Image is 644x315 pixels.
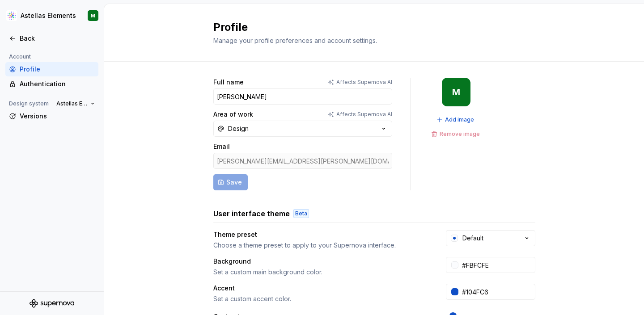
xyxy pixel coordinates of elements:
button: Astellas ElementsM [2,6,102,25]
div: Set a custom accent color. [213,294,430,303]
div: Design [228,124,249,133]
a: Profile [5,62,98,76]
label: Area of work [213,110,253,119]
div: Versions [20,112,95,121]
div: Astellas Elements [21,11,76,20]
a: Back [5,31,98,46]
p: Affects Supernova AI [336,111,392,118]
svg: Supernova Logo [30,299,74,308]
p: Affects Supernova AI [336,79,392,86]
div: Background [213,257,430,266]
div: M [91,12,95,19]
span: Astellas Elements [56,100,87,107]
div: Set a custom main background color. [213,268,430,277]
img: b2369ad3-f38c-46c1-b2a2-f2452fdbdcd2.png [6,10,17,21]
div: Profile [20,65,95,74]
button: Add image [434,113,478,126]
div: Theme preset [213,230,430,239]
div: M [452,88,460,96]
input: #104FC6 [458,284,535,300]
h3: User interface theme [213,208,290,219]
div: Choose a theme preset to apply to your Supernova interface. [213,241,430,250]
div: Accent [213,284,430,293]
div: Account [5,51,34,62]
span: Add image [445,116,474,123]
div: Authentication [20,80,95,88]
button: Default [446,230,535,246]
input: #FFFFFF [458,257,535,273]
label: Full name [213,78,244,87]
div: Default [462,234,483,243]
h2: Profile [213,20,525,34]
div: Back [20,34,95,43]
a: Authentication [5,77,98,91]
a: Versions [5,109,98,123]
span: Manage your profile preferences and account settings. [213,37,377,44]
div: Beta [293,209,309,218]
label: Email [213,142,230,151]
div: Design system [5,98,52,109]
